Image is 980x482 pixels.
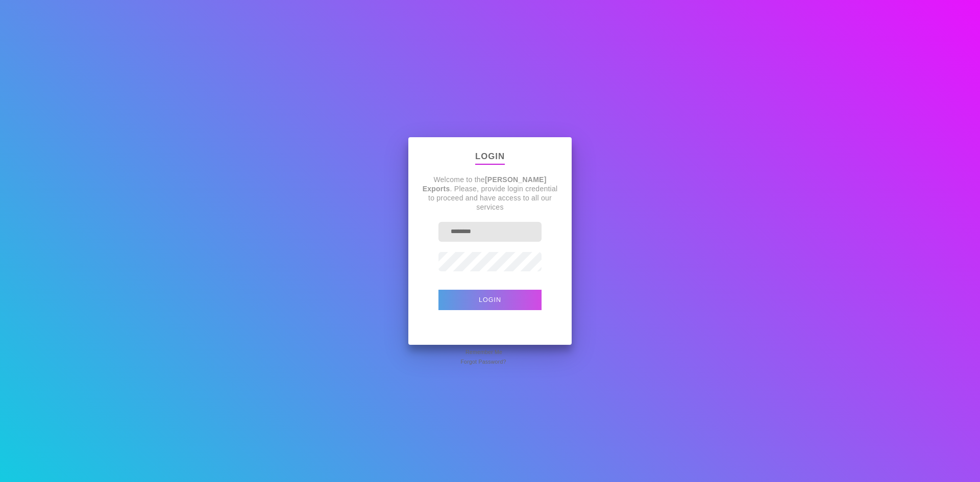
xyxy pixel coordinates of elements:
[460,357,506,367] span: Forgot Password?
[438,290,542,310] button: Login
[465,347,502,357] span: Remember Me
[475,149,505,165] p: Login
[423,175,547,193] strong: [PERSON_NAME] Exports
[421,175,559,212] p: Welcome to the . Please, provide login credential to proceed and have access to all our services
